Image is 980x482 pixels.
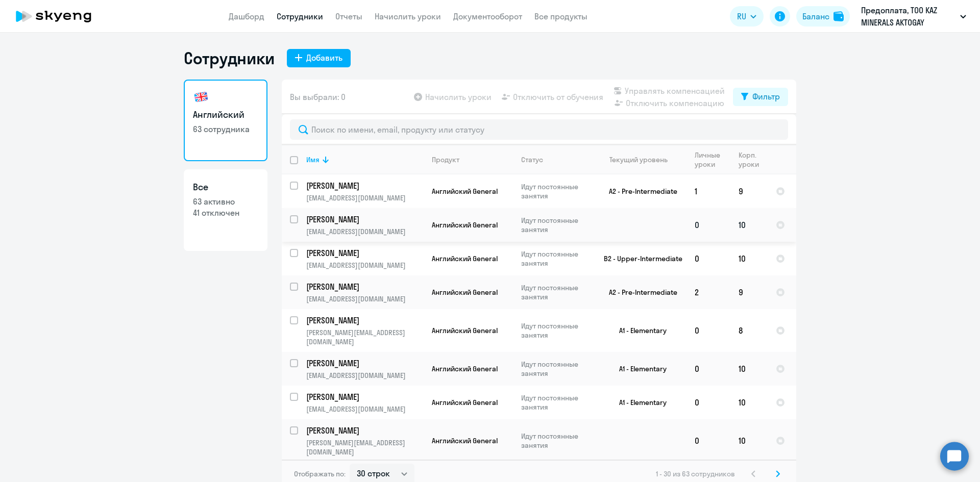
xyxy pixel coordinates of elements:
span: Английский General [432,220,498,230]
span: Английский General [432,326,498,335]
a: [PERSON_NAME] [306,180,423,191]
a: Отчеты [335,11,362,21]
td: 10 [730,419,768,462]
span: RU [737,10,746,22]
span: Английский General [432,288,498,297]
p: [EMAIL_ADDRESS][DOMAIN_NAME] [306,371,423,380]
td: 9 [730,275,768,309]
input: Поиск по имени, email, продукту или статусу [290,119,788,140]
a: [PERSON_NAME] [306,358,423,369]
div: Личные уроки [695,150,723,169]
td: 2 [687,275,730,309]
p: Идут постоянные занятия [521,432,591,450]
p: [PERSON_NAME][EMAIL_ADDRESS][DOMAIN_NAME] [306,328,423,346]
div: Текущий уровень [609,155,668,164]
h3: Английский [193,108,258,121]
div: Добавить [306,52,342,64]
p: [EMAIL_ADDRESS][DOMAIN_NAME] [306,261,423,270]
p: [PERSON_NAME][EMAIL_ADDRESS][DOMAIN_NAME] [306,438,423,456]
td: 0 [687,386,730,419]
div: Баланс [802,10,829,22]
a: Сотрудники [277,11,323,21]
p: 63 активно [193,196,258,207]
td: 10 [730,352,768,386]
a: [PERSON_NAME] [306,214,423,225]
a: [PERSON_NAME] [306,391,423,402]
p: [PERSON_NAME] [306,391,422,402]
p: 63 сотрудника [193,123,258,135]
p: [PERSON_NAME] [306,425,422,436]
td: 0 [687,352,730,386]
td: A2 - Pre-Intermediate [592,275,687,309]
p: Идут постоянные занятия [521,216,591,234]
td: A2 - Pre-Intermediate [592,174,687,208]
a: Все63 активно41 отключен [184,169,267,251]
p: [EMAIL_ADDRESS][DOMAIN_NAME] [306,404,423,414]
button: Балансbalance [796,6,850,27]
div: Статус [521,155,543,164]
p: [EMAIL_ADDRESS][DOMAIN_NAME] [306,193,423,202]
h1: Сотрудники [184,48,275,68]
p: Идут постоянные занятия [521,182,591,200]
p: [PERSON_NAME] [306,358,422,369]
p: Идут постоянные занятия [521,360,591,378]
td: A1 - Elementary [592,352,687,386]
a: [PERSON_NAME] [306,315,423,326]
a: Дашборд [229,11,264,21]
p: Предоплата, ТОО KAZ MINERALS AKTOGAY [861,4,956,29]
td: 0 [687,419,730,462]
p: Идут постоянные занятия [521,249,591,268]
p: [EMAIL_ADDRESS][DOMAIN_NAME] [306,294,423,303]
td: 8 [730,309,768,352]
div: Имя [306,155,320,164]
p: [PERSON_NAME] [306,281,422,292]
div: Продукт [432,155,459,164]
img: english [193,89,209,105]
div: Имя [306,155,423,164]
div: Продукт [432,155,512,164]
button: Предоплата, ТОО KAZ MINERALS AKTOGAY [856,4,971,29]
button: RU [730,6,764,27]
button: Фильтр [733,88,788,106]
p: Идут постоянные занятия [521,321,591,340]
td: 10 [730,208,768,242]
td: 1 [687,174,730,208]
div: Текущий уровень [600,155,686,164]
a: Начислить уроки [375,11,441,21]
img: balance [834,11,844,21]
a: Все продукты [534,11,587,21]
td: 0 [687,309,730,352]
div: Фильтр [752,90,780,103]
h3: Все [193,181,258,194]
td: 9 [730,174,768,208]
div: Корп. уроки [739,150,761,169]
p: [PERSON_NAME] [306,315,422,326]
span: Английский General [432,364,498,373]
p: Идут постоянные занятия [521,393,591,412]
span: Вы выбрали: 0 [290,91,346,103]
span: Английский General [432,254,498,263]
span: Отображать по: [294,469,346,478]
span: Английский General [432,398,498,407]
td: B2 - Upper-Intermediate [592,242,687,275]
td: 0 [687,242,730,275]
span: Английский General [432,436,498,445]
a: Документооборот [453,11,522,21]
div: Личные уроки [695,150,730,169]
td: 10 [730,242,768,275]
div: Статус [521,155,591,164]
p: [PERSON_NAME] [306,247,422,259]
td: A1 - Elementary [592,309,687,352]
p: [PERSON_NAME] [306,214,422,225]
a: [PERSON_NAME] [306,425,423,436]
td: 10 [730,386,768,419]
div: Корп. уроки [739,150,767,169]
p: Идут постоянные занятия [521,283,591,301]
span: Английский General [432,187,498,196]
span: 1 - 30 из 63 сотрудников [656,469,735,478]
p: 41 отключен [193,207,258,218]
td: A1 - Elementary [592,386,687,419]
td: 0 [687,208,730,242]
a: [PERSON_NAME] [306,281,423,292]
